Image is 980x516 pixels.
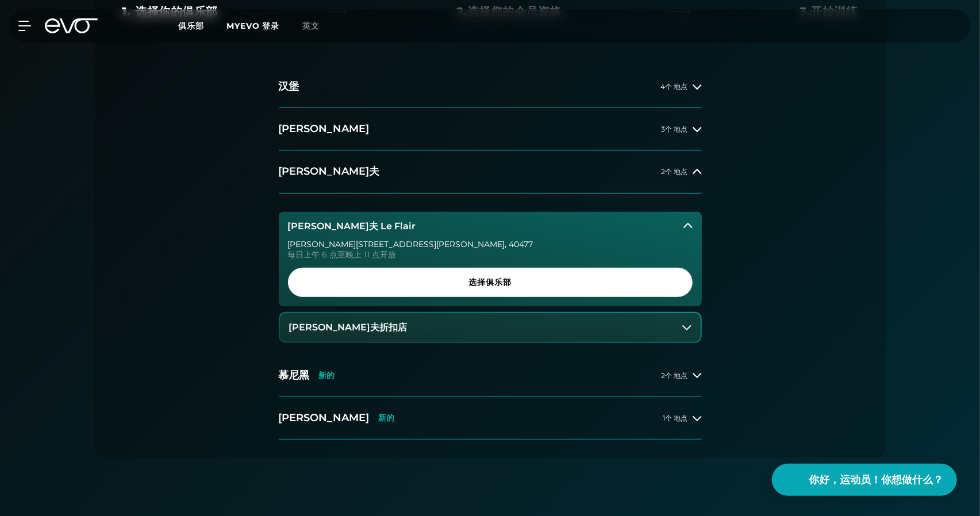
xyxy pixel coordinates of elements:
a: 选择俱乐部 [288,268,693,297]
a: MYEVO 登录 [226,21,279,31]
font: 慕尼黑 [279,369,310,382]
button: 汉堡4个 地点 [279,66,702,108]
font: 汉堡 [279,80,299,93]
font: 每日上午 6 点至晚上 11 点开放 [288,249,397,260]
button: 慕尼黑新的2个 地点 [279,355,702,397]
button: [PERSON_NAME]夫 Le Flair [279,212,702,241]
font: 4个 [661,82,672,91]
font: , 40477 [505,239,533,249]
font: 地点 [674,82,688,91]
button: [PERSON_NAME]新的1个 地点 [279,397,702,440]
font: 1个 [663,414,672,422]
font: [PERSON_NAME]夫 Le Flair [288,221,416,232]
font: 地点 [674,125,688,133]
a: 俱乐部 [178,20,226,31]
font: 你好，运动员！你想做什么？ [809,474,943,486]
font: 选择俱乐部 [468,277,512,287]
font: 地点 [674,371,688,380]
button: [PERSON_NAME]夫折扣店 [280,313,701,342]
font: 新的 [379,413,395,423]
button: 你好，运动员！你想做什么？ [772,464,957,496]
font: 新的 [319,370,335,380]
font: 3个 [662,125,672,133]
font: [PERSON_NAME][STREET_ADDRESS][PERSON_NAME] [288,239,505,249]
font: 俱乐部 [178,21,203,31]
font: 地点 [674,167,688,176]
font: [PERSON_NAME] [279,122,370,135]
font: [PERSON_NAME]夫折扣店 [289,322,408,333]
a: 英文 [302,20,333,33]
font: [PERSON_NAME] [279,411,370,424]
font: [PERSON_NAME]夫 [279,165,380,178]
font: 2个 [662,167,672,176]
button: [PERSON_NAME]夫2个 地点 [279,151,702,193]
font: 英文 [302,21,320,31]
font: 2个 [662,371,672,380]
button: [PERSON_NAME]3个 地点 [279,108,702,151]
font: 地点 [674,414,688,422]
